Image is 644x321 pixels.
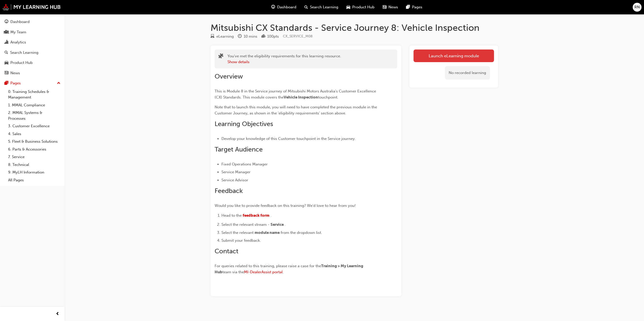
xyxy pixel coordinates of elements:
[221,213,242,218] span: Head to the
[2,17,63,27] a: Dashboard
[283,270,284,274] span: .
[5,20,8,24] span: guage-icon
[267,2,300,12] a: guage-iconDashboard
[283,34,313,38] span: Learning resource code
[6,153,63,161] a: 7. Service
[238,33,257,40] div: Duration
[445,66,490,80] div: No recorded learning
[215,264,364,274] span: Training > My Learning Hub
[6,176,63,184] a: All Pages
[2,58,63,67] a: Product Hub
[6,109,63,122] a: 2. MMAL Systems & Processes
[238,34,242,39] span: clock-icon
[10,39,26,45] div: Analytics
[271,4,275,10] span: guage-icon
[215,120,273,128] span: Learning Objectives
[2,38,63,47] a: Analytics
[6,145,63,153] a: 6. Parts & Accessories
[6,130,63,138] a: 4. Sales
[211,33,234,40] div: Type
[281,230,322,235] span: from the dropdown list.
[10,80,21,86] div: Pages
[342,2,379,12] a: car-iconProduct Hub
[352,4,375,10] span: Product Hub
[255,230,280,235] span: module name
[261,33,279,40] div: Points
[57,80,60,87] span: up-icon
[5,61,8,65] span: car-icon
[6,168,63,176] a: 9. MyLH Information
[310,4,338,10] span: Search Learning
[285,222,286,227] span: .
[5,30,8,35] span: people-icon
[2,28,63,37] a: My Team
[6,161,63,169] a: 8. Technical
[215,187,243,195] span: Feedback
[300,2,342,12] a: search-iconSearch Learning
[10,50,38,56] div: Search Learning
[227,59,250,65] button: Show details
[221,178,248,182] span: Service Advisor
[215,247,238,255] span: Contact
[221,230,254,235] span: Select the relevant
[216,34,234,39] div: eLearning
[633,3,641,12] button: RN
[218,54,223,60] span: puzzle-icon
[5,40,8,45] span: chart-icon
[221,136,356,141] span: Develop your knowledge of this Customer touchpoint in the Service journey.
[211,34,214,39] span: learningResourceType_ELEARNING-icon
[412,4,422,10] span: Pages
[271,213,272,218] span: .
[221,162,268,166] span: Fixed Operations Manager
[267,34,279,39] div: 100 pts
[211,22,498,33] h1: Mitsubishi CX Standards - Service Journey 8: Vehicle Inspection
[388,4,398,10] span: News
[634,4,640,10] span: RN
[244,270,283,274] a: MI-DealerAssist portal
[6,122,63,130] a: 3. Customer Excellence
[379,2,402,12] a: news-iconNews
[215,105,378,115] span: Note that to launch this module, you will need to have completed the previous module in the Custo...
[2,79,63,88] button: Pages
[6,138,63,145] a: 5. Fleet & Business Solutions
[222,270,244,274] span: team via the
[2,48,63,57] a: Search Learning
[402,2,426,12] a: pages-iconPages
[243,213,269,218] a: feedback form
[277,4,296,10] span: Dashboard
[215,145,263,153] span: Target Audience
[10,29,26,35] div: My Team
[2,68,63,78] a: News
[346,4,350,10] span: car-icon
[271,222,284,227] span: Service
[221,222,269,227] span: Select the relevant stream -
[406,4,410,10] span: pages-icon
[10,19,30,25] div: Dashboard
[3,4,61,10] img: mmal
[6,101,63,109] a: 1. MMAL Compliance
[5,71,8,76] span: news-icon
[215,264,321,268] span: For queries related to this training, please raise a case for the
[383,4,386,10] span: news-icon
[227,53,341,65] div: You've met the eligibility requirements for this learning resource.
[244,34,257,39] div: 10 mins
[284,95,318,100] span: Vehicle Inspection
[221,170,251,174] span: Service Manager
[261,34,265,39] span: podium-icon
[6,88,63,101] a: 0. Training Schedules & Management
[215,89,377,100] span: This is Module 8 in the Service journey of Mitsubishi Motors Australia's Customer Excellence (CX)...
[2,16,63,79] button: DashboardMy TeamAnalyticsSearch LearningProduct HubNews
[5,81,8,86] span: pages-icon
[413,50,494,62] a: Launch eLearning module
[5,51,8,55] span: search-icon
[318,95,338,100] span: touchpoint.
[304,4,308,10] span: search-icon
[215,203,356,208] span: Would you like to provide feedback on this training? We'd love to hear from you!
[215,72,243,80] span: Overview
[10,60,33,66] div: Product Hub
[221,238,261,243] span: Submit your feedback.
